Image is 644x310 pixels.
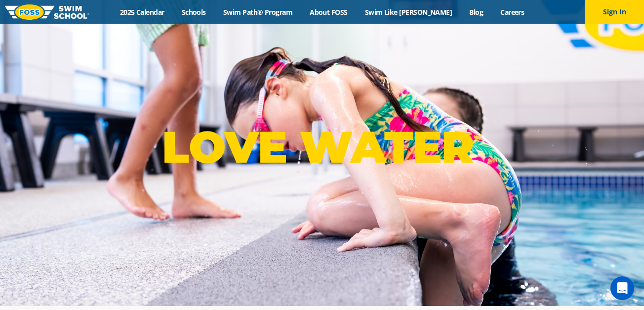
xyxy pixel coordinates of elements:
div: Open Intercom Messenger [610,276,634,300]
a: Swim Like [PERSON_NAME] [356,7,461,17]
img: FOSS Swim School Logo [5,4,89,20]
a: About FOSS [301,7,357,17]
a: Swim Path® Program [214,7,301,17]
p: LOVE WATER [162,121,482,174]
a: Schools [173,7,214,17]
a: 2025 Calendar [111,7,173,17]
a: Blog [461,7,492,17]
sup: ® [474,131,482,143]
a: Careers [492,7,533,17]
